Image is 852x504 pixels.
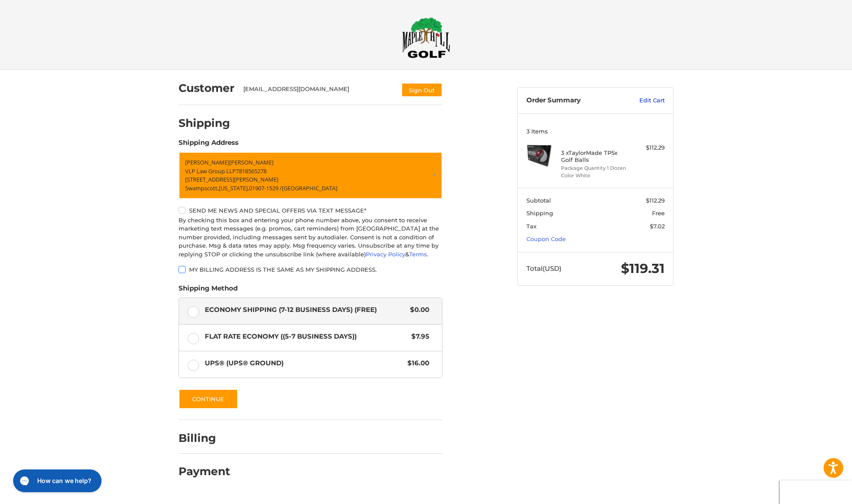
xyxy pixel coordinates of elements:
[561,172,628,179] li: Color White
[205,332,407,342] span: Flat Rate Economy ((5-7 Business Days))
[401,83,442,97] button: Sign Out
[526,128,665,135] h3: 3 Items
[179,283,238,297] legend: Shipping Method
[526,210,553,217] span: Shipping
[179,465,230,478] h2: Payment
[406,305,429,315] span: $0.00
[9,466,104,495] iframe: Gorgias live chat messenger
[402,17,450,58] img: Maple Hill Golf
[205,305,406,315] span: Economy Shipping (7-12 Business Days) (Free)
[185,167,236,175] span: VLP Law Group LLP
[179,266,442,273] label: My billing address is the same as my shipping address.
[526,223,536,230] span: Tax
[236,167,266,175] span: 7818565278
[650,223,665,230] span: $7.02
[630,143,665,152] div: $112.29
[282,184,337,192] span: [GEOGRAPHIC_DATA]
[646,197,665,204] span: $112.29
[179,216,442,259] div: By checking this box and entering your phone number above, you consent to receive marketing text ...
[243,85,393,97] div: [EMAIL_ADDRESS][DOMAIN_NAME]
[409,251,427,258] a: Terms
[185,158,229,166] span: [PERSON_NAME]
[526,197,551,204] span: Subtotal
[179,431,230,445] h2: Billing
[219,184,249,192] span: [US_STATE],
[179,138,238,152] legend: Shipping Address
[526,96,621,105] h3: Order Summary
[621,96,665,105] a: Edit Cart
[652,210,665,217] span: Free
[185,184,219,192] span: Swampscott,
[185,175,278,183] span: [STREET_ADDRESS][PERSON_NAME]
[561,149,628,164] h4: 3 x TaylorMade TP5x Golf Balls
[179,389,238,409] button: Continue
[780,480,852,504] iframe: Google Customer Reviews
[179,81,235,95] h2: Customer
[179,207,442,214] label: Send me news and special offers via text message*
[366,251,405,258] a: Privacy Policy
[229,158,273,166] span: [PERSON_NAME]
[561,164,628,172] li: Package Quantity 1 Dozen
[407,332,429,342] span: $7.95
[205,358,403,368] span: UPS® (UPS® Ground)
[526,264,561,273] span: Total (USD)
[249,184,282,192] span: 01907-1529 /
[179,152,442,199] a: Enter or select a different address
[403,358,429,368] span: $16.00
[179,116,230,130] h2: Shipping
[621,260,665,276] span: $119.31
[526,235,566,242] a: Coupon Code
